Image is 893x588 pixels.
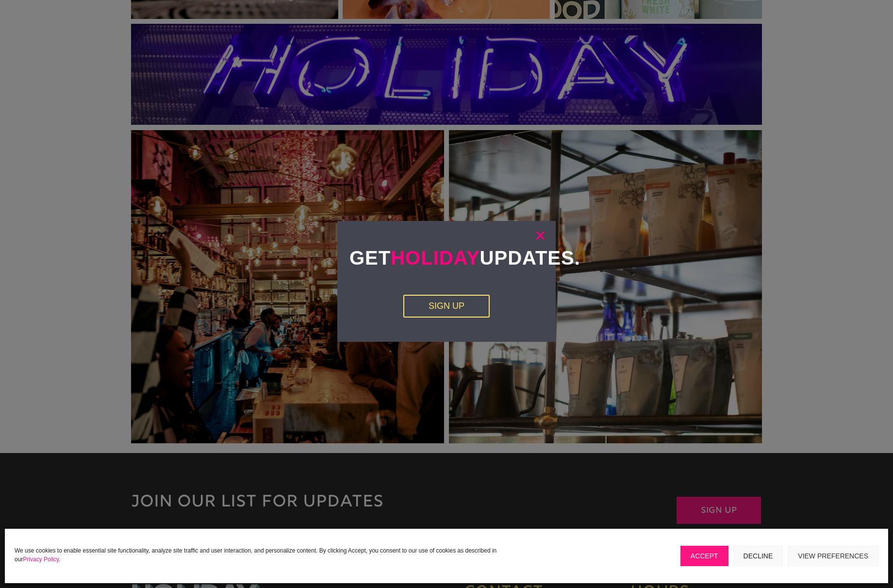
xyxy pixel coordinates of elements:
[349,245,544,275] h2: Get Updates.
[403,295,490,318] a: Sign Up
[391,247,480,269] span: Holiday
[788,546,878,566] button: View preferences
[733,546,783,566] button: Decline
[15,546,514,564] p: We use cookies to enable essential site functionality, analyze site traffic and user interaction,...
[23,556,59,563] a: Privacy Policy
[680,546,728,566] button: Accept
[535,231,546,240] a: ×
